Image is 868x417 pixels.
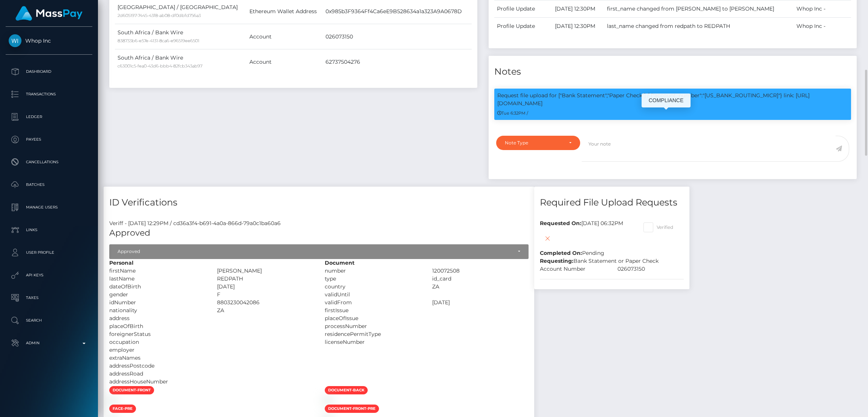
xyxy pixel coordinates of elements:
[534,219,638,257] div: [DATE] 06:32PM Pending
[496,136,580,150] button: Note Type
[426,267,534,275] div: 120072508
[118,248,512,254] div: Approved
[6,107,92,126] a: Ledger
[604,0,794,18] td: first_name changed from [PERSON_NAME] to [PERSON_NAME]
[319,322,427,330] div: processNumber
[109,196,529,209] h4: ID Verifications
[325,386,368,394] span: document-back
[6,62,92,81] a: Dashboard
[6,266,92,285] a: API Keys
[325,259,355,266] strong: Document
[540,220,581,227] b: Requested On:
[104,267,211,275] div: firstName
[6,243,92,262] a: User Profile
[9,315,89,326] p: Search
[6,153,92,172] a: Cancellations
[494,65,851,78] h4: Notes
[426,299,534,307] div: [DATE]
[211,267,319,275] div: [PERSON_NAME]
[104,314,211,322] div: address
[497,92,848,107] p: Request file upload for ["Bank Statement","Paper Check"] / {"account_number":"[US_BANK_ROUTING_MI...
[323,24,472,49] td: 026073150
[319,330,427,338] div: residencePermitType
[211,299,319,307] div: 8803230042086
[9,111,89,123] p: Ledger
[115,24,247,49] td: South Africa / Bank Wire
[505,140,563,146] div: Note Type
[115,49,247,75] td: South Africa / Bank Wire
[109,405,136,413] span: face-pre
[540,250,582,256] b: Completed On:
[6,311,92,330] a: Search
[540,258,573,264] b: Requesting:
[426,275,534,283] div: id_card
[247,49,323,75] td: Account
[540,196,684,209] h4: Required File Upload Requests
[104,378,211,386] div: addressHouseNumber
[211,283,319,291] div: [DATE]
[109,244,529,259] button: Approved
[534,257,689,265] div: Bank Statement or Paper Check
[104,291,211,299] div: gender
[552,0,604,18] td: [DATE] 12:30PM
[494,0,552,18] td: Profile Update
[109,259,133,266] strong: Personal
[9,34,21,47] img: Whop Inc
[104,283,211,291] div: dateOfBirth
[6,85,92,104] a: Transactions
[643,222,673,232] label: Verified
[642,94,691,107] div: COMPLIANCE
[325,405,379,413] span: document-front-pre
[9,270,89,281] p: API Keys
[104,219,534,227] div: Veriff - [DATE] 12:29PM / cd36a3f4-b691-4a0a-866d-79a0c1ba60a6
[9,202,89,213] p: Manage Users
[104,346,211,354] div: employer
[6,130,92,149] a: Payees
[15,6,83,21] img: MassPay Logo
[9,247,89,258] p: User Profile
[211,275,319,283] div: REDPATH
[323,49,472,75] td: 62737504276
[794,0,851,18] td: Whop Inc -
[319,283,427,291] div: country
[9,156,89,168] p: Cancellations
[9,134,89,145] p: Payees
[9,66,89,77] p: Dashboard
[534,265,612,273] div: Account Number
[109,397,115,403] img: 74997184-b032-44d2-ad95-9ba9686fae36
[325,397,331,403] img: a5ce2a8b-d2a5-4b42-84cf-8ae2c920fe7b
[9,89,89,100] p: Transactions
[6,221,92,239] a: Links
[9,292,89,304] p: Taxes
[118,13,201,18] small: 2d605197-7445-43f8-ab08-df0dbfd756a3
[104,330,211,338] div: foreignerStatus
[319,307,427,314] div: firstIssue
[247,24,323,49] td: Account
[104,362,211,370] div: addressPostcode
[494,18,552,35] td: Profile Update
[104,322,211,330] div: placeOfBirth
[6,198,92,217] a: Manage Users
[6,334,92,353] a: Admin
[319,275,427,283] div: type
[109,227,529,239] h5: Approved
[104,307,211,314] div: nationality
[794,18,851,35] td: Whop Inc -
[211,291,319,299] div: F
[604,18,794,35] td: last_name changed from redpath to REDPATH
[109,386,154,394] span: document-front
[118,38,199,43] small: 838733b6-e57e-4131-8ca6-e96519ee6501
[6,37,92,44] span: Whop Inc
[319,299,427,307] div: validFrom
[319,314,427,322] div: placeOfIssue
[9,337,89,349] p: Admin
[426,283,534,291] div: ZA
[6,175,92,194] a: Batches
[9,224,89,236] p: Links
[6,288,92,307] a: Taxes
[104,354,211,362] div: extraNames
[612,265,689,273] div: 026073150
[319,338,427,346] div: licenseNumber
[118,63,202,69] small: c63001c5-fea0-43d6-bbb4-82fcb343ab97
[552,18,604,35] td: [DATE] 12:30PM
